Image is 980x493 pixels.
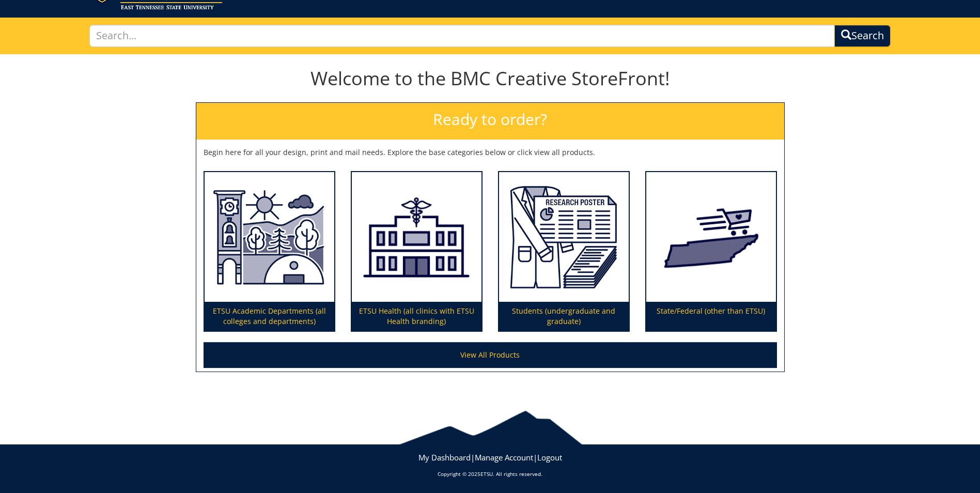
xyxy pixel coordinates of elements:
[204,147,777,158] p: Begin here for all your design, print and mail needs. Explore the base categories below or click ...
[499,172,629,302] img: Students (undergraduate and graduate)
[537,452,562,463] a: Logout
[196,68,785,89] h1: Welcome to the BMC Creative StoreFront!
[352,302,481,331] p: ETSU Health (all clinics with ETSU Health branding)
[646,172,776,302] img: State/Federal (other than ETSU)
[646,302,776,331] p: State/Federal (other than ETSU)
[352,172,481,302] img: ETSU Health (all clinics with ETSU Health branding)
[499,172,629,331] a: Students (undergraduate and graduate)
[646,172,776,331] a: State/Federal (other than ETSU)
[205,172,334,331] a: ETSU Academic Departments (all colleges and departments)
[205,302,334,331] p: ETSU Academic Departments (all colleges and departments)
[480,470,493,477] a: ETSU
[89,25,835,47] input: Search...
[834,25,891,47] button: Search
[352,172,481,331] a: ETSU Health (all clinics with ETSU Health branding)
[205,172,334,302] img: ETSU Academic Departments (all colleges and departments)
[196,103,784,140] h2: Ready to order?
[204,342,777,368] a: View All Products
[418,452,471,463] a: My Dashboard
[475,452,533,463] a: Manage Account
[499,302,629,331] p: Students (undergraduate and graduate)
